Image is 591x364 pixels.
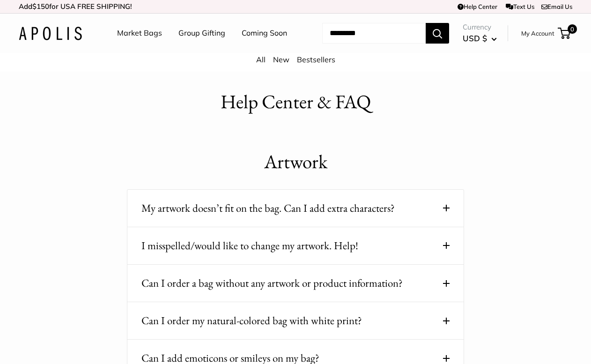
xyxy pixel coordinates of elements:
[256,55,266,64] a: All
[506,3,534,10] a: Text Us
[541,3,572,10] a: Email Us
[322,23,426,44] input: Search...
[141,274,450,292] button: Can I order a bag without any artwork or product information?
[568,24,577,34] span: 0
[273,55,289,64] a: New
[521,28,554,39] a: My Account
[426,23,449,44] button: Search
[463,31,497,46] button: USD $
[141,237,450,255] button: I misspelled/would like to change my artwork. Help!
[242,26,287,40] a: Coming Soon
[178,26,225,40] a: Group Gifting
[141,199,450,217] button: My artwork doesn’t fit on the bag. Can I add extra characters?
[297,55,335,64] a: Bestsellers
[127,148,464,176] h1: Artwork
[458,3,497,10] a: Help Center
[117,26,162,40] a: Market Bags
[19,27,82,40] img: Apolis
[559,28,570,39] a: 0
[32,2,49,11] span: $150
[463,33,487,43] span: USD $
[141,312,450,330] button: Can I order my natural-colored bag with white print?
[221,88,371,116] h1: Help Center & FAQ
[463,21,497,34] span: Currency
